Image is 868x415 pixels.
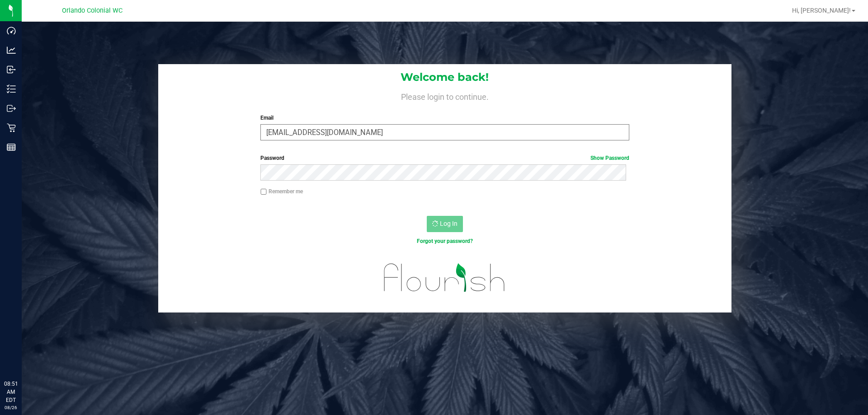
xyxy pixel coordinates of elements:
[260,114,629,122] label: Email
[7,46,16,55] inline-svg: Analytics
[417,238,473,244] a: Forgot your password?
[427,216,463,232] button: Log In
[7,123,16,132] inline-svg: Retail
[260,189,267,195] input: Remember me
[7,104,16,113] inline-svg: Outbound
[4,380,18,404] p: 08:51 AM EDT
[7,143,16,152] inline-svg: Reports
[260,155,284,161] span: Password
[158,71,731,83] h1: Welcome back!
[7,84,16,93] inline-svg: Inventory
[158,90,731,101] h4: Please login to continue.
[260,187,303,196] label: Remember me
[62,7,123,14] span: Orlando Colonial WC
[4,404,18,411] p: 08/26
[590,155,629,161] a: Show Password
[792,7,851,14] span: Hi, [PERSON_NAME]!
[7,26,16,35] inline-svg: Dashboard
[373,255,516,301] img: flourish_logo.svg
[7,65,16,74] inline-svg: Inbound
[440,220,458,227] span: Log In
